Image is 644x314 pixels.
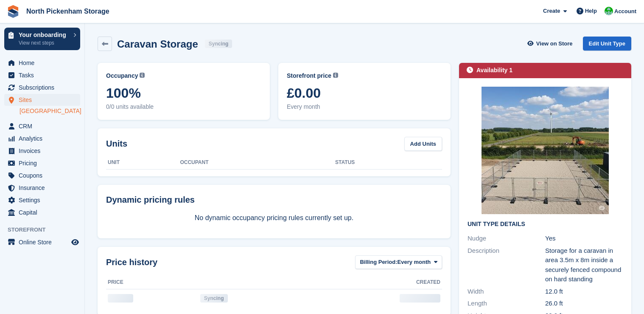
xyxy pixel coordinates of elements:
[70,237,80,247] a: Preview store
[19,236,70,248] span: Online Store
[140,73,145,78] img: icon-info-grey-7440780725fd019a000dd9b08b2336e03edf1995a4989e88bcd33f0948082b44.svg
[4,236,80,248] a: menu
[19,182,70,194] span: Insurance
[117,38,198,50] h2: Caravan Storage
[106,85,261,101] span: 100%
[106,256,157,269] span: Price history
[19,82,70,93] span: Subscriptions
[4,120,80,132] a: menu
[19,157,70,169] span: Pricing
[543,7,560,15] span: Create
[200,294,228,303] div: Syncing
[4,69,80,81] a: menu
[106,137,127,150] h2: Units
[476,66,512,75] div: Availability 1
[7,5,20,18] img: stora-icon-8386f47178a22dfd0bd8f6a31ec36ba5ce8667c1dd55bd0f319d3a0aa187defe.svg
[468,234,545,243] div: Nudge
[398,258,431,266] span: Every month
[355,255,442,269] button: Billing Period: Every month
[287,71,331,80] span: Storefront price
[333,73,338,78] img: icon-info-grey-7440780725fd019a000dd9b08b2336e03edf1995a4989e88bcd33f0948082b44.svg
[19,194,70,206] span: Settings
[8,226,84,234] span: Storefront
[416,278,440,286] span: Created
[205,40,232,48] div: Syncing
[4,82,80,93] a: menu
[404,137,442,151] a: Add Units
[19,145,70,157] span: Invoices
[4,133,80,144] a: menu
[545,234,623,243] div: Yes
[19,57,70,69] span: Home
[106,102,261,111] span: 0/0 units available
[614,7,636,16] span: Account
[335,156,442,170] th: Status
[4,145,80,157] a: menu
[583,37,631,51] a: Edit Unit Type
[106,213,442,223] p: No dynamic occupancy pricing rules currently set up.
[468,221,623,228] h2: Unit Type details
[545,299,623,308] div: 26.0 ft
[4,28,80,50] a: Your onboarding View next steps
[287,85,442,101] span: £0.00
[545,246,623,284] div: Storage for a caravan in area 3.5m x 8m inside a securely fenced compound on hard standing
[4,182,80,194] a: menu
[19,39,69,47] p: View next steps
[20,107,80,115] a: [GEOGRAPHIC_DATA]
[106,71,138,80] span: Occupancy
[536,40,573,48] span: View on Store
[19,120,70,132] span: CRM
[526,37,576,51] a: View on Store
[19,94,70,106] span: Sites
[585,7,597,15] span: Help
[4,94,80,106] a: menu
[19,207,70,218] span: Capital
[605,7,613,15] img: Chris Gulliver
[19,32,69,38] p: Your onboarding
[19,170,70,181] span: Coupons
[106,276,199,289] th: Price
[180,156,335,170] th: Occupant
[468,246,545,284] div: Description
[482,87,609,214] img: yard%20no%20container.jpg
[287,102,442,111] span: Every month
[106,156,180,170] th: Unit
[468,299,545,308] div: Length
[4,157,80,169] a: menu
[19,133,70,144] span: Analytics
[23,4,113,18] a: North Pickenham Storage
[19,69,70,81] span: Tasks
[4,57,80,69] a: menu
[4,170,80,181] a: menu
[468,287,545,297] div: Width
[4,207,80,218] a: menu
[4,194,80,206] a: menu
[106,193,442,206] div: Dynamic pricing rules
[545,287,623,297] div: 12.0 ft
[360,258,397,266] span: Billing Period:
